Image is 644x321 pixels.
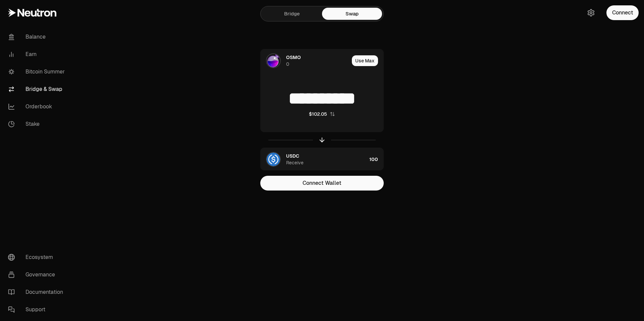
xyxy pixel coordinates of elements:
[261,49,349,72] div: OSMO LogoOSMO0
[286,61,289,67] div: 0
[267,54,280,67] img: OSMO Logo
[369,148,383,171] div: 100
[3,46,72,63] a: Earn
[3,81,72,98] a: Bridge & Swap
[3,301,72,318] a: Support
[322,8,382,20] a: Swap
[606,5,639,20] button: Connect
[3,249,72,266] a: Ecosystem
[267,153,280,166] img: USDC Logo
[286,153,299,159] span: USDC
[3,28,72,46] a: Balance
[261,148,383,171] button: USDC LogoUSDCReceive100
[286,54,301,61] span: OSMO
[262,8,322,20] a: Bridge
[3,115,72,133] a: Stake
[260,176,384,191] button: Connect Wallet
[352,55,378,66] button: Use Max
[3,98,72,115] a: Orderbook
[309,111,335,117] button: $102.05
[261,148,367,171] div: USDC LogoUSDCReceive
[3,266,72,283] a: Governance
[286,159,304,166] div: Receive
[309,111,327,117] div: $102.05
[3,283,72,301] a: Documentation
[3,63,72,81] a: Bitcoin Summer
